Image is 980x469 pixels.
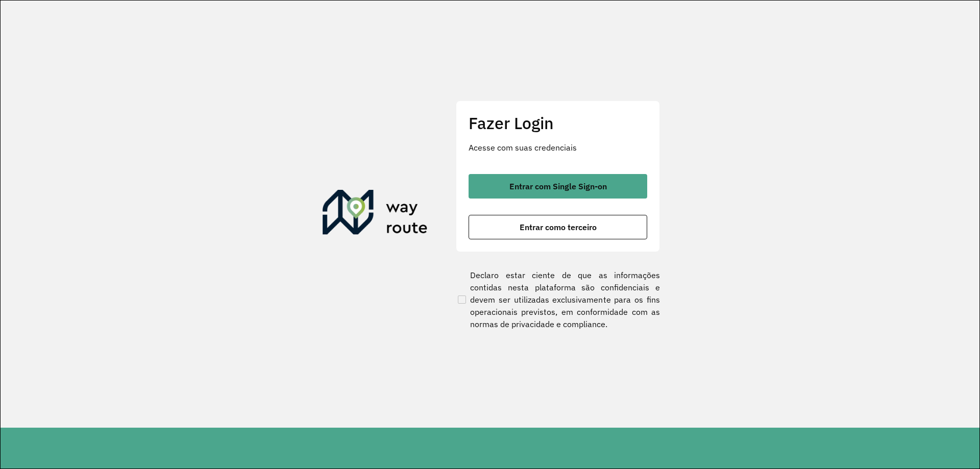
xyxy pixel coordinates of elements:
button: button [469,174,647,199]
button: button [469,215,647,239]
p: Acesse com suas credenciais [469,141,647,154]
span: Entrar com Single Sign-on [509,182,607,190]
span: Entrar como terceiro [520,223,597,231]
img: Roteirizador AmbevTech [323,190,428,239]
h2: Fazer Login [469,113,647,133]
label: Declaro estar ciente de que as informações contidas nesta plataforma são confidenciais e devem se... [456,269,660,330]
